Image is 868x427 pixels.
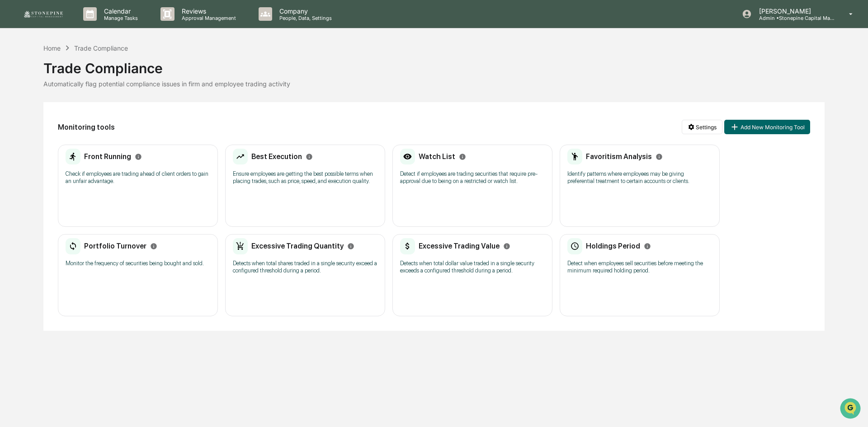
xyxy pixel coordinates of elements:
button: Add New Monitoring Tool [724,120,810,134]
a: 🗄️Attestations [62,181,116,197]
div: We're available if you need us! [41,78,124,85]
img: 1746055101610-c473b297-6a78-478c-a979-82029cc54cd1 [9,69,25,85]
h2: Watch List [419,152,455,161]
p: Identify patterns where employees may be giving preferential treatment to certain accounts or cli... [567,170,712,185]
p: Ensure employees are getting the best possible terms when placing trades, such as price, speed, a... [233,170,377,185]
button: Settings [682,120,722,134]
div: 🗄️ [66,186,73,193]
span: [PERSON_NAME] [28,123,73,130]
p: Detects when total dollar value traded in a single security exceeds a configured threshold during... [400,260,545,274]
img: logo [22,9,65,19]
p: Monitor the frequency of securities being bought and sold. [66,260,210,267]
a: 🖐️Preclearance [5,181,62,197]
div: Past conversations [9,100,61,108]
span: [DATE] [80,147,99,155]
h2: Excessive Trading Quantity [251,242,344,250]
div: 🔎 [9,203,16,210]
svg: Info [306,153,313,160]
svg: Info [503,243,510,250]
p: Calendar [97,7,142,15]
div: Trade Compliance [43,53,825,76]
p: Detect when employees sell securities before meeting the minimum required holding period. [567,260,712,274]
button: Start new chat [154,72,165,83]
p: Manage Tasks [97,15,142,21]
p: Reviews [175,7,241,15]
p: Detect if employees are trading securities that require pre-approval due to being on a restricted... [400,170,545,185]
p: Company [272,7,336,15]
h2: Front Running [84,152,131,161]
svg: Info [656,153,663,160]
span: [PERSON_NAME] [28,147,73,155]
a: 🔎Data Lookup [5,198,61,215]
a: Powered byPylon [64,224,109,231]
h2: Excessive Trading Value [419,242,500,250]
img: 1746055101610-c473b297-6a78-478c-a979-82029cc54cd1 [18,148,25,155]
h2: Favoritism Analysis [586,152,652,161]
span: Data Lookup [18,202,57,211]
h2: Monitoring tools [58,123,115,131]
span: Attestations [75,185,112,194]
p: Check if employees are trading ahead of client orders to gain an unfair advantage. [66,170,210,185]
span: Preclearance [18,185,58,194]
h2: Portfolio Turnover [84,242,146,250]
p: Admin • Stonepine Capital Management [752,15,836,21]
img: 4531339965365_218c74b014194aa58b9b_72.jpg [19,69,35,85]
svg: Info [644,243,651,250]
p: Detects when total shares traded in a single security exceed a configured threshold during a period. [233,260,377,274]
span: [DATE] [80,123,99,130]
iframe: Open customer support [839,397,863,422]
div: Trade Compliance [74,44,128,52]
img: 1746055101610-c473b297-6a78-478c-a979-82029cc54cd1 [18,123,25,131]
h2: Best Execution [251,152,302,161]
div: Home [43,44,61,52]
svg: Info [150,243,157,250]
div: Automatically flag potential compliance issues in firm and employee trading activity [43,80,825,88]
div: 🖐️ [9,186,16,193]
span: • [75,123,78,130]
svg: Info [135,153,142,160]
button: See all [140,99,165,109]
div: Start new chat [41,69,148,78]
img: Jack Rasmussen [9,139,24,153]
img: Dave Feldman [9,114,24,129]
p: [PERSON_NAME] [752,7,836,15]
svg: Info [347,243,354,250]
p: How can we help? [9,19,165,33]
span: Pylon [90,224,109,231]
p: People, Data, Settings [272,15,336,21]
svg: Info [459,153,466,160]
span: • [75,147,78,155]
h2: Holdings Period [586,242,640,250]
p: Approval Management [175,15,241,21]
